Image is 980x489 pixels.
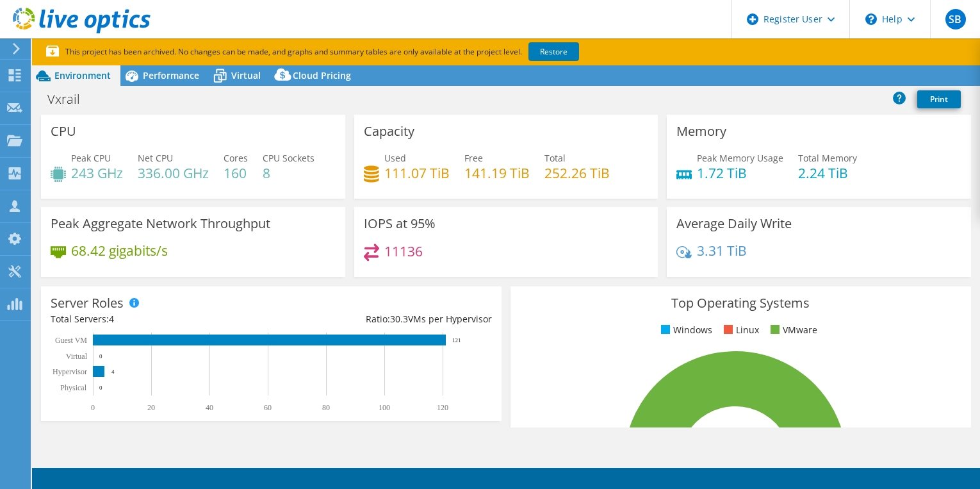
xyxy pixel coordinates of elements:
[143,69,199,81] span: Performance
[464,166,530,180] h4: 141.19 TiB
[111,369,115,375] text: 4
[520,296,961,310] h3: Top Operating Systems
[865,13,877,25] svg: \n
[71,152,111,164] span: Peak CPU
[798,166,857,180] h4: 2.24 TiB
[767,323,817,337] li: VMware
[798,152,857,164] span: Total Memory
[99,353,102,360] text: 0
[109,313,114,325] span: 4
[721,323,759,337] li: Linux
[264,403,272,412] text: 60
[945,9,966,29] span: SB
[658,323,712,337] li: Windows
[293,69,351,81] span: Cloud Pricing
[384,152,406,164] span: Used
[71,244,168,258] h4: 68.42 gigabits/s
[42,92,100,106] h1: Vxrail
[452,337,461,344] text: 121
[51,312,271,326] div: Total Servers:
[384,166,450,180] h4: 111.07 TiB
[55,336,87,345] text: Guest VM
[51,217,270,231] h3: Peak Aggregate Network Throughput
[46,45,674,59] p: This project has been archived. No changes can be made, and graphs and summary tables are only av...
[60,383,86,392] text: Physical
[676,124,726,138] h3: Memory
[697,244,747,258] h4: 3.31 TiB
[697,152,783,164] span: Peak Memory Usage
[437,403,448,412] text: 120
[528,42,579,61] a: Restore
[138,152,173,164] span: Net CPU
[390,313,408,325] span: 30.3
[66,352,88,361] text: Virtual
[206,403,213,412] text: 40
[147,403,155,412] text: 20
[917,90,961,108] a: Print
[271,312,491,326] div: Ratio: VMs per Hypervisor
[51,124,76,138] h3: CPU
[697,166,783,180] h4: 1.72 TiB
[263,166,314,180] h4: 8
[224,152,248,164] span: Cores
[364,217,436,231] h3: IOPS at 95%
[51,296,124,310] h3: Server Roles
[91,403,95,412] text: 0
[138,166,209,180] h4: 336.00 GHz
[676,217,792,231] h3: Average Daily Write
[263,152,314,164] span: CPU Sockets
[224,166,248,180] h4: 160
[384,244,423,258] h4: 11136
[544,166,610,180] h4: 252.26 TiB
[544,152,566,164] span: Total
[53,367,87,376] text: Hypervisor
[54,69,111,81] span: Environment
[379,403,390,412] text: 100
[231,69,261,81] span: Virtual
[71,166,123,180] h4: 243 GHz
[364,124,414,138] h3: Capacity
[99,385,102,391] text: 0
[464,152,483,164] span: Free
[322,403,330,412] text: 80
